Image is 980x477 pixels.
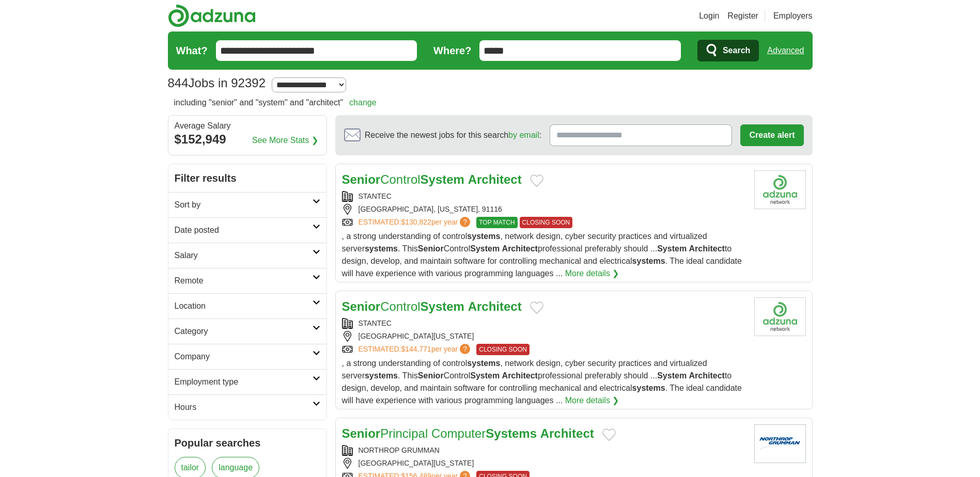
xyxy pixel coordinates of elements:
label: Where? [433,43,471,58]
strong: Systems [486,426,537,440]
a: Sort by [168,192,326,217]
strong: System [470,371,500,380]
div: Average Salary [175,122,320,130]
a: SeniorControlSystem Architect [342,172,522,186]
a: NORTHROP GRUMMAN [359,446,440,454]
span: , a strong understanding of control , network design, cyber security practices and virtualized se... [342,232,742,278]
h2: Filter results [168,164,326,192]
h2: Sort by [175,199,313,211]
a: ESTIMATED:$144,771per year? [359,344,473,355]
div: [GEOGRAPHIC_DATA][US_STATE] [342,458,746,469]
strong: System [657,244,687,253]
a: Login [699,10,719,22]
span: CLOSING SOON [520,217,573,228]
strong: systems [467,359,500,368]
a: ESTIMATED:$130,822per year? [359,217,473,228]
a: Category [168,319,326,344]
button: Add to favorite jobs [602,428,616,441]
a: Employment type [168,369,326,394]
strong: systems [365,371,398,380]
strong: System [657,371,687,380]
strong: Architect [502,244,538,253]
span: $130,822 [401,218,431,226]
h2: Salary [175,249,313,262]
a: SeniorControlSystem Architect [342,299,522,313]
span: 844 [168,74,189,92]
strong: Architect [689,371,725,380]
strong: Senior [418,371,444,380]
strong: Senior [418,244,444,253]
span: ? [460,217,470,227]
button: Add to favorite jobs [530,301,543,314]
img: Company logo [754,170,806,209]
button: Search [697,40,759,61]
strong: Senior [342,299,381,313]
span: Search [723,40,750,61]
strong: Architect [502,371,538,380]
div: STANTEC [342,318,746,329]
strong: Senior [342,426,381,440]
h2: Date posted [175,224,313,236]
a: More details ❯ [565,267,619,280]
h2: Popular searches [175,435,320,451]
button: Add to favorite jobs [530,174,543,187]
span: $144,771 [401,345,431,353]
a: More details ❯ [565,394,619,407]
a: change [349,98,377,107]
strong: System [421,299,464,313]
strong: Architect [540,426,594,440]
strong: System [470,244,500,253]
span: Receive the newest jobs for this search : [365,129,541,141]
strong: systems [632,384,665,392]
img: Northrop Grumman logo [754,424,806,463]
h2: Category [175,325,313,338]
span: TOP MATCH [476,217,517,228]
strong: systems [632,257,665,265]
img: Company logo [754,297,806,336]
span: CLOSING SOON [476,344,530,355]
strong: Architect [468,299,522,313]
h2: Hours [175,401,313,414]
a: Date posted [168,217,326,243]
h2: including "senior" and "system" and "architect" [174,97,377,109]
a: SeniorPrincipal ComputerSystems Architect [342,426,594,440]
h2: Company [175,351,313,363]
strong: Senior [342,172,381,186]
div: [GEOGRAPHIC_DATA][US_STATE] [342,331,746,342]
strong: Architect [689,244,725,253]
button: Create alert [740,124,803,146]
span: , a strong understanding of control , network design, cyber security practices and virtualized se... [342,359,742,405]
a: Salary [168,243,326,268]
div: $152,949 [175,130,320,149]
a: Remote [168,268,326,293]
a: Company [168,344,326,369]
a: Register [727,10,758,22]
h2: Employment type [175,376,313,388]
strong: systems [467,232,500,241]
strong: systems [365,244,398,253]
span: ? [460,344,470,354]
div: STANTEC [342,191,746,202]
img: Adzuna logo [168,4,256,27]
h2: Location [175,300,313,312]
strong: System [421,172,464,186]
a: Advanced [767,40,804,61]
a: Hours [168,394,326,420]
a: Employers [773,10,813,22]
a: See More Stats ❯ [252,134,318,147]
label: What? [176,43,208,58]
h2: Remote [175,275,313,287]
div: [GEOGRAPHIC_DATA], [US_STATE], 91116 [342,204,746,215]
h1: Jobs in 92392 [168,76,266,90]
strong: Architect [468,172,522,186]
a: Location [168,293,326,319]
a: by email [508,131,539,139]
